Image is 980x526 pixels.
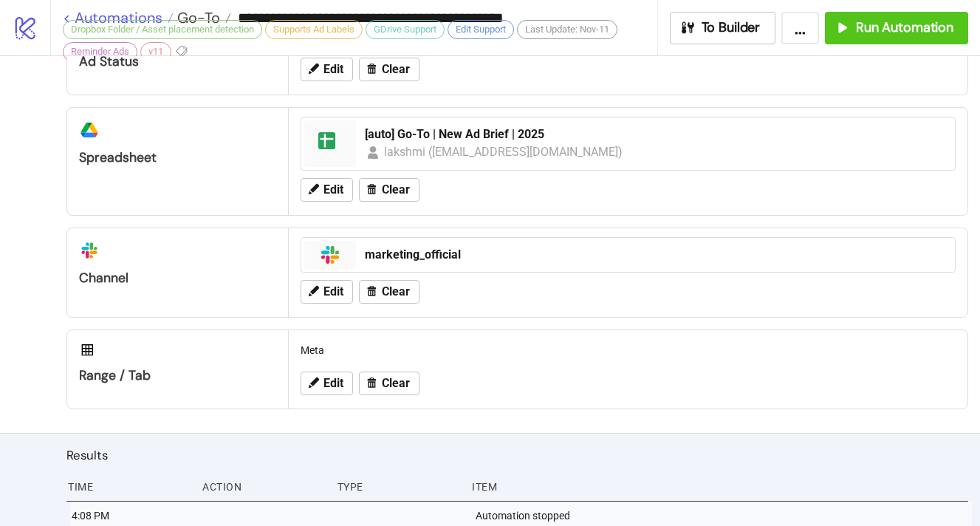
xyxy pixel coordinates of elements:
[359,280,419,304] button: Clear
[301,58,353,81] button: Edit
[336,473,460,501] div: Type
[79,53,276,70] div: Ad Status
[382,63,410,76] span: Clear
[301,178,353,202] button: Edit
[63,42,137,61] div: Reminder Ads
[323,377,343,390] span: Edit
[301,280,353,304] button: Edit
[265,20,363,39] div: Supports Ad Labels
[63,20,262,39] div: Dropbox Folder / Asset placement detection
[365,247,946,263] div: marketing_official
[63,10,174,25] a: < Automations
[323,183,343,197] span: Edit
[366,20,445,39] div: GDrive Support
[140,42,171,61] div: v11
[517,20,617,39] div: Last Update: Nov-11
[79,149,276,166] div: Spreadsheet
[382,377,410,390] span: Clear
[856,19,953,36] span: Run Automation
[384,143,624,161] div: lakshmi ([EMAIL_ADDRESS][DOMAIN_NAME])
[702,19,761,36] span: To Builder
[174,8,220,27] span: Go-To
[66,445,968,465] h2: Results
[323,63,343,76] span: Edit
[174,10,231,25] a: Go-To
[365,126,946,143] div: [auto] Go-To | New Ad Brief | 2025
[79,367,276,384] div: Range / Tab
[359,372,419,395] button: Clear
[66,473,191,501] div: Time
[382,183,410,197] span: Clear
[201,473,325,501] div: Action
[470,473,968,501] div: Item
[781,12,819,44] button: ...
[323,285,343,298] span: Edit
[825,12,968,44] button: Run Automation
[382,285,410,298] span: Clear
[295,336,962,364] div: Meta
[359,178,419,202] button: Clear
[448,20,514,39] div: Edit Support
[79,270,276,287] div: Channel
[359,58,419,81] button: Clear
[301,372,353,395] button: Edit
[670,12,776,44] button: To Builder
